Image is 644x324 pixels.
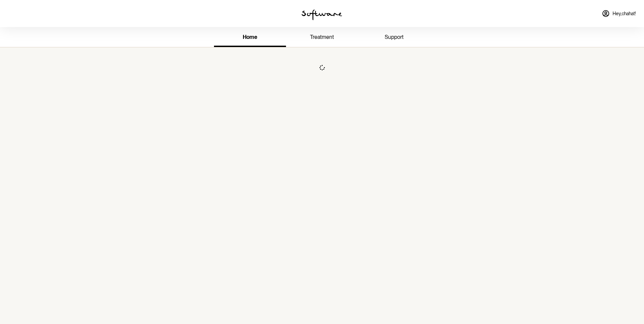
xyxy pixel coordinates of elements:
[598,5,640,22] a: Hey,chahat!
[613,11,636,17] span: Hey, chahat !
[286,28,358,47] a: treatment
[385,34,404,40] span: support
[302,9,342,20] img: software logo
[243,34,257,40] span: home
[310,34,334,40] span: treatment
[358,28,430,47] a: support
[214,28,286,47] a: home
